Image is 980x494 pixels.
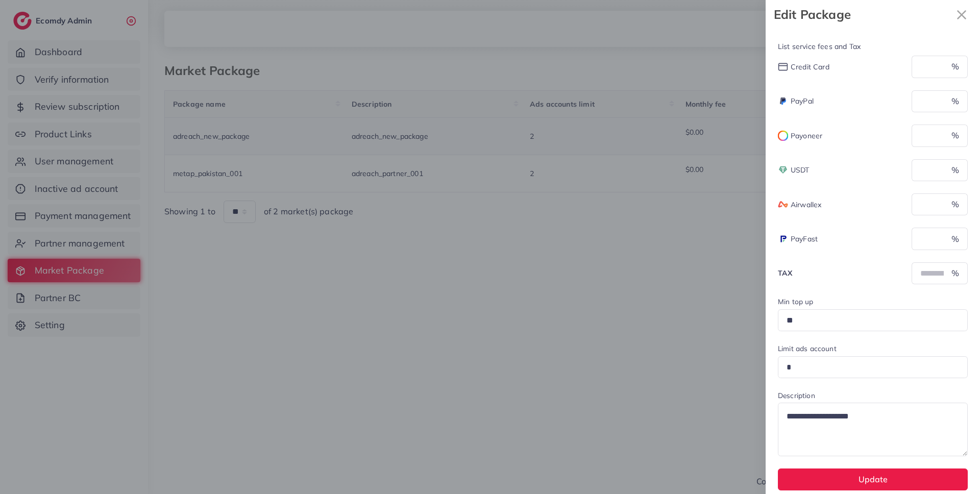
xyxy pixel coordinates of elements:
[778,297,814,307] label: Min top up
[778,234,788,244] img: payment
[943,125,968,146] div: %
[791,62,829,72] span: Credit card
[778,63,788,71] img: payment
[943,90,968,112] div: %
[791,234,818,244] span: PayFast
[778,343,837,354] label: Limit ads account
[951,5,972,25] svg: x
[778,390,815,401] label: Description
[778,131,788,141] img: payment
[791,165,810,175] span: USDT
[778,201,788,208] img: payment
[774,6,951,23] strong: Edit Package
[778,165,788,175] img: payment
[943,56,968,78] div: %
[791,200,821,210] span: Airwallex
[943,159,968,181] div: %
[778,268,792,278] span: TAX
[791,131,822,141] span: Payoneer
[943,262,968,284] div: %
[943,193,968,215] div: %
[943,228,968,250] div: %
[778,96,788,106] img: payment
[778,468,968,490] button: Update
[791,96,814,106] span: PayPal
[778,41,968,56] legend: List service fees and Tax
[859,474,888,484] span: Update
[951,4,972,25] button: Close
